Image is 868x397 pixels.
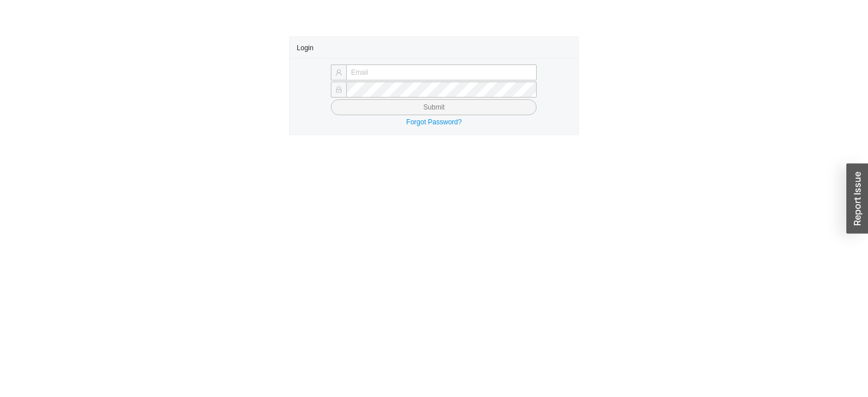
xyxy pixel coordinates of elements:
a: Forgot Password? [406,118,461,126]
input: Email [346,64,537,80]
span: user [335,69,342,76]
span: lock [335,86,342,93]
div: Login [297,37,571,58]
button: Submit [331,99,537,115]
